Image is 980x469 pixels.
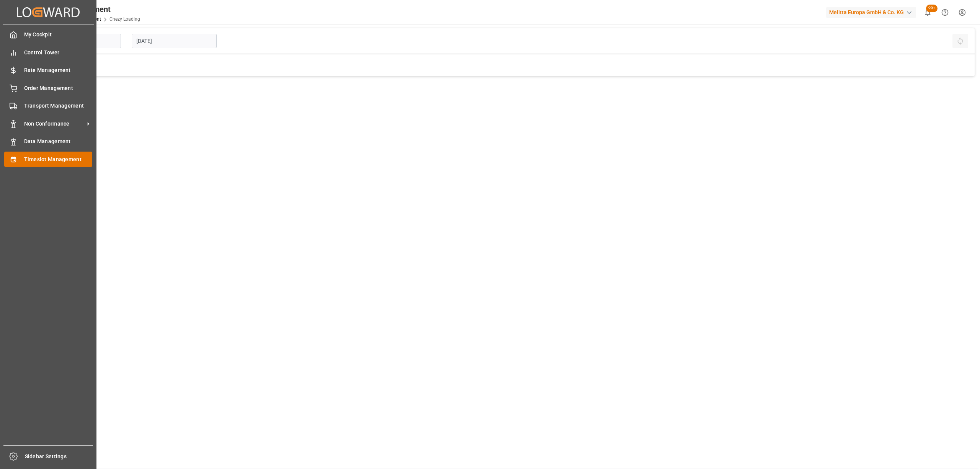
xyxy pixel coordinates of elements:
[132,34,217,48] input: DD-MM-YYYY
[24,31,93,39] span: My Cockpit
[936,4,954,21] button: Help Center
[4,27,92,42] a: My Cockpit
[25,453,93,461] span: Sidebar Settings
[24,102,93,110] span: Transport Management
[4,63,92,78] a: Rate Management
[4,152,92,167] a: Timeslot Management
[826,7,916,18] div: Melitta Europa GmbH & Co. KG
[24,66,93,74] span: Rate Management
[4,80,92,95] a: Order Management
[926,5,938,12] span: 99+
[24,155,93,163] span: Timeslot Management
[826,5,919,20] button: Melitta Europa GmbH & Co. KG
[24,137,93,145] span: Data Management
[4,45,92,60] a: Control Tower
[24,120,85,128] span: Non Conformance
[24,49,93,57] span: Control Tower
[24,84,93,92] span: Order Management
[4,134,92,149] a: Data Management
[4,98,92,113] a: Transport Management
[919,4,936,21] button: show 100 new notifications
